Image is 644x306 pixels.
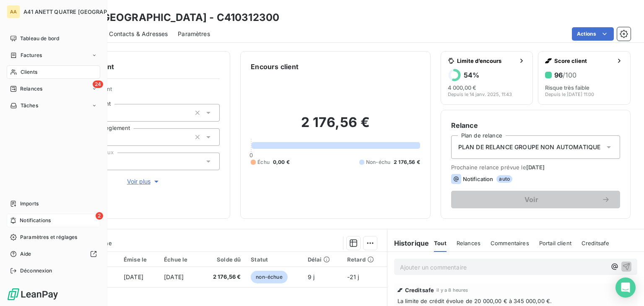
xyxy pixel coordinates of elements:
span: Imports [20,200,39,207]
span: Notifications [20,217,51,224]
span: Déconnexion [20,267,52,275]
span: 0,00 € [273,158,290,166]
h2: 2 176,56 € [251,114,420,139]
span: Relances [20,85,42,93]
span: Non-échu [366,158,390,166]
span: Prochaine relance prévue le [451,164,620,171]
span: [DATE] [124,273,143,280]
span: 9 j [308,273,314,280]
span: il y a 8 heures [436,288,468,293]
span: 4 000,00 € [448,84,476,91]
button: Score client96/100Risque très faibleDepuis le [DATE] 11:00 [538,51,631,105]
div: Échue le [164,256,195,263]
span: Clients [21,68,37,76]
span: Tableau de bord [20,35,59,42]
span: Contacts & Adresses [109,30,168,38]
span: La limite de crédit évolue de 20 000,00 € à 345 000,00 €. [397,298,634,304]
span: 2 [96,212,103,220]
div: Open Intercom Messenger [615,277,636,298]
h6: Informations client [51,62,220,72]
span: Limite d’encours [457,57,515,64]
span: Paramètres [178,30,210,38]
div: Émise le [124,256,154,263]
span: Commentaires [491,240,529,246]
span: Voir plus [127,177,161,186]
h6: Historique [387,238,429,248]
span: Propriétés Client [68,86,220,97]
span: Risque très faible [545,84,589,91]
span: Creditsafe [582,240,610,246]
span: Notification [463,176,493,182]
span: [DATE] [526,164,545,171]
span: Voir [461,196,602,203]
span: Échu [257,158,270,166]
span: Creditsafe [405,287,434,293]
span: Portail client [539,240,571,246]
div: Solde dû [205,256,241,263]
a: Aide [7,247,100,261]
img: Logo LeanPay [7,288,59,301]
h6: 96 [554,71,576,79]
span: Paramètres et réglages [20,233,77,241]
span: PLAN DE RELANCE GROUPE NON AUTOMATIQUE [458,143,601,151]
span: /100 [563,71,576,79]
button: Voir [451,191,620,208]
h3: GPV [GEOGRAPHIC_DATA] - C410312300 [74,10,279,25]
span: -21 j [347,273,359,280]
div: AA [7,5,20,18]
span: 24 [93,80,103,88]
span: Depuis le [DATE] 11:00 [545,92,594,97]
span: Score client [554,57,613,64]
span: A41 ANETT QUATRE [GEOGRAPHIC_DATA][PERSON_NAME] [23,8,181,15]
span: Tâches [21,102,38,109]
span: 0 [249,152,253,158]
span: Tout [434,240,447,246]
span: Aide [20,250,31,258]
button: Actions [572,27,614,41]
button: Voir plus [68,177,220,186]
span: Relances [457,240,480,246]
h6: 54 % [464,71,479,79]
h6: Relance [451,120,620,130]
span: auto [496,175,512,183]
button: Limite d’encours54%4 000,00 €Depuis le 14 janv. 2025, 11:43 [441,51,533,105]
div: Délai [308,256,337,263]
span: [DATE] [164,273,184,280]
span: 2 176,56 € [394,158,420,166]
span: Factures [21,52,42,59]
span: non-échue [251,271,287,283]
h6: Encours client [251,62,299,72]
div: Retard [347,256,382,263]
div: Statut [251,256,297,263]
span: 2 176,56 € [205,273,241,281]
